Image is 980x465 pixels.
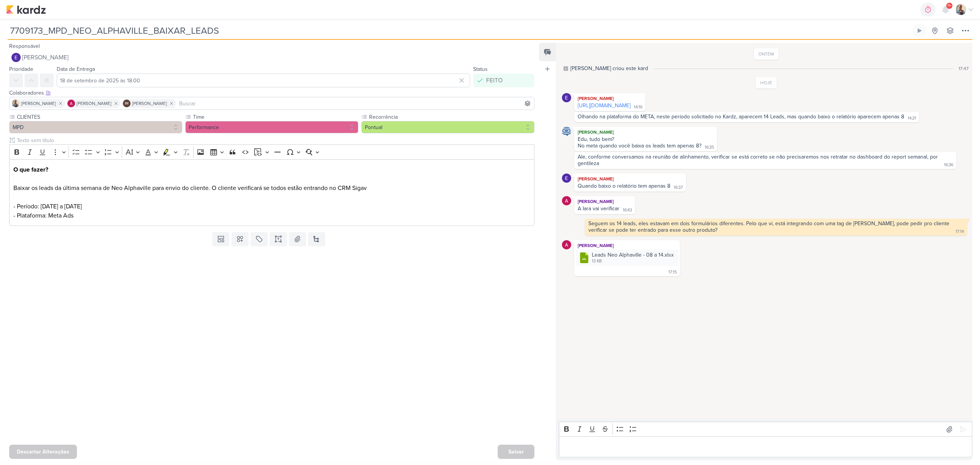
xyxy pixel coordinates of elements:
div: Ale, conforme conversamos na reunião de alinhamento, verificar se está correto se não precisaremo... [578,154,939,167]
img: kardz.app [6,5,46,14]
div: 16:37 [674,185,683,191]
input: Kard Sem Título [8,24,911,38]
label: Data de Entrega [57,66,95,72]
div: Isabella Machado Guimarães [123,100,131,107]
div: Quando baixo o relatório tem apenas 8 [578,183,670,189]
div: 13 KB [592,258,674,264]
div: 14:21 [908,115,916,121]
div: Editor editing area: main [9,159,534,226]
img: Eduardo Quaresma [562,93,571,102]
div: [PERSON_NAME] [576,175,684,183]
div: Editor toolbar [559,422,972,437]
div: Seguem os 14 leads, eles estavam em dois formulários diferentes. Pelo que vi, está integrando com... [588,220,951,233]
button: Performance [185,121,358,133]
img: Alessandra Gomes [67,100,75,107]
button: [PERSON_NAME] [9,51,534,64]
div: 16:36 [944,162,953,168]
div: [PERSON_NAME] criou este kard [570,64,648,72]
label: Responsável [9,43,40,49]
div: 17:14 [955,229,964,235]
button: Pontual [361,121,534,133]
button: MPD [9,121,182,133]
div: Edu, tudo bem? [578,136,714,142]
div: 16:35 [705,144,714,151]
p: Baixar os leads da última semana de Neo Alphaville para envio do cliente. O cliente verificará se... [13,165,531,220]
input: Select a date [57,74,470,87]
span: [PERSON_NAME] [77,100,111,107]
div: FEITO [486,76,503,85]
div: Olhando na plataforma do META, neste período solicitado no Kardz, aparecem 14 Leads, mas quando b... [578,113,904,120]
div: 16:43 [623,207,632,213]
span: [PERSON_NAME] [22,53,69,62]
div: No meta quando você baixa os leads tem apenas 8? [578,142,701,149]
div: Leads Neo Alphaville - 08 a 14.xlsx [592,251,674,259]
label: Time [192,113,358,121]
label: CLIENTES [16,113,182,121]
div: Colaboradores [9,89,534,97]
label: Recorrência [368,113,534,121]
div: [PERSON_NAME] [576,242,678,249]
img: Alessandra Gomes [562,240,571,249]
a: [URL][DOMAIN_NAME] [578,102,630,109]
span: [PERSON_NAME] [132,100,167,107]
strong: O que fazer? [13,166,48,174]
div: Editor toolbar [9,144,534,159]
img: Eduardo Quaresma [562,174,571,183]
img: Caroline Traven De Andrade [562,127,571,136]
p: IM [125,102,129,106]
span: 9+ [947,3,952,9]
div: 17:47 [959,65,969,72]
label: Prioridade [9,66,33,72]
div: Leads Neo Alphaville - 08 a 14.xlsx [576,249,678,266]
input: Texto sem título [15,136,534,144]
div: Editor editing area: main [559,436,972,457]
button: FEITO [473,74,534,87]
div: 14:16 [634,104,642,110]
label: Status [473,66,488,72]
div: A Iara vai verificar [578,205,619,212]
img: Eduardo Quaresma [11,53,21,62]
input: Buscar [178,99,532,108]
div: 17:15 [668,269,677,275]
div: [PERSON_NAME] [576,95,644,102]
div: Ligar relógio [916,28,923,34]
img: Iara Santos [12,100,20,107]
img: Iara Santos [955,4,966,15]
div: [PERSON_NAME] [576,198,634,205]
div: [PERSON_NAME] [576,128,715,136]
img: Alessandra Gomes [562,196,571,205]
span: [PERSON_NAME] [21,100,56,107]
